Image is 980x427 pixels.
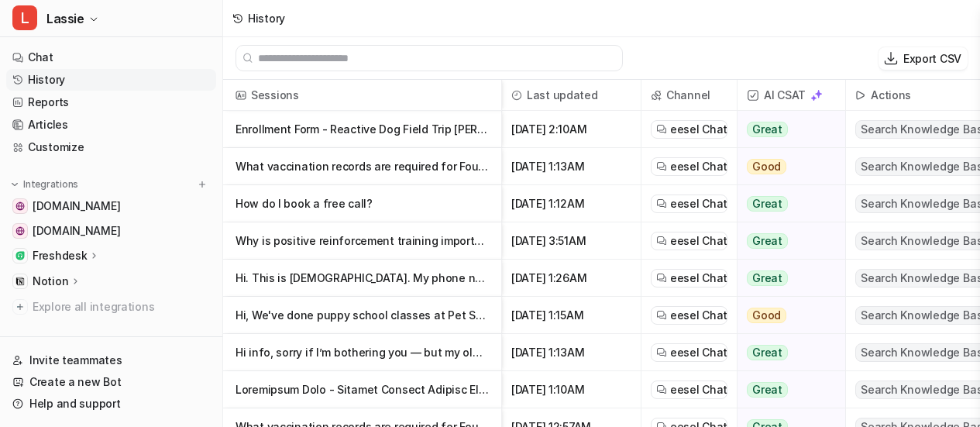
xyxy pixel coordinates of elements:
[670,308,727,323] span: eesel Chat
[747,196,788,212] span: Great
[670,233,727,249] span: eesel Chat
[871,80,911,111] h2: Actions
[656,196,722,212] a: eesel Chat
[656,161,667,172] img: eeselChat
[670,270,727,286] span: eesel Chat
[670,345,727,360] span: eesel Chat
[6,371,216,393] a: Create a new Bot
[738,334,836,371] button: Great
[33,294,210,319] span: Explore all integrations
[656,236,667,246] img: eeselChat
[6,220,216,242] a: online.whenhoundsfly.com[DOMAIN_NAME]
[738,111,836,148] button: Great
[15,226,25,236] img: online.whenhoundsfly.com
[236,148,489,185] p: What vaccination records are required for Foundation Skills?
[747,122,788,137] span: Great
[508,371,634,408] span: [DATE] 1:10AM
[656,273,667,284] img: eeselChat
[656,308,722,323] a: eesel Chat
[197,179,208,190] img: menu_add.svg
[23,178,78,191] p: Integrations
[33,198,120,214] span: [DOMAIN_NAME]
[33,248,87,263] p: Freshdesk
[670,159,727,174] span: eesel Chat
[747,345,788,360] span: Great
[6,393,216,415] a: Help and support
[738,222,836,260] button: Great
[15,201,25,211] img: www.whenhoundsfly.com
[670,382,727,398] span: eesel Chat
[747,159,786,174] span: Good
[508,297,634,334] span: [DATE] 1:15AM
[656,382,722,398] a: eesel Chat
[656,124,667,135] img: eeselChat
[6,114,216,136] a: Articles
[6,46,216,68] a: Chat
[236,297,489,334] p: Hi, We've done puppy school classes at Pet Smart and our dog (mini golden doodle) is now [DEMOGRA...
[508,111,634,148] span: [DATE] 2:10AM
[6,296,216,318] a: Explore all integrations
[738,297,836,334] button: Good
[879,47,968,70] button: Export CSV
[12,5,37,30] span: L
[6,91,216,113] a: Reports
[656,198,667,209] img: eeselChat
[508,185,634,222] span: [DATE] 1:12AM
[236,111,489,148] p: Enrollment Form - Reactive Dog Field Trip [PERSON_NAME] Tzu G [PERSON_NAME]. [PERSON_NAME] rep
[6,177,83,192] button: Integrations
[15,277,25,286] img: Notion
[738,148,836,185] button: Good
[738,260,836,297] button: Great
[508,148,634,185] span: [DATE] 1:13AM
[236,222,489,260] p: Why is positive reinforcement training important?
[656,347,667,358] img: eeselChat
[33,223,120,239] span: [DOMAIN_NAME]
[747,270,788,286] span: Great
[15,251,25,260] img: Freshdesk
[744,80,839,111] span: AI CSAT
[33,274,68,289] p: Notion
[670,196,727,212] span: eesel Chat
[648,80,731,111] span: Channel
[656,384,667,395] img: eeselChat
[738,371,836,408] button: Great
[6,69,216,91] a: History
[12,299,28,315] img: explore all integrations
[229,80,495,111] span: Sessions
[508,80,634,111] span: Last updated
[670,122,727,137] span: eesel Chat
[508,334,634,371] span: [DATE] 1:13AM
[6,136,216,158] a: Customize
[236,371,489,408] p: Loremipsum Dolo - Sitamet Consect Adipisc Elitse Doeius Tem Incididunt U Laboreetdolor magnaali e...
[656,345,722,360] a: eesel Chat
[236,260,489,297] p: Hi. This is [DEMOGRAPHIC_DATA]. My phone number is [PHONE_NUMBER]. Actually, my puppy has some pu...
[236,334,489,371] p: Hi info, sorry if I’m bothering you — but my older sister( [PERSON_NAME]) would really like to ge...
[6,195,216,217] a: www.whenhoundsfly.com[DOMAIN_NAME]
[656,310,667,321] img: eeselChat
[656,233,722,249] a: eesel Chat
[46,8,84,29] span: Lassie
[738,185,836,222] button: Great
[656,270,722,286] a: eesel Chat
[236,185,489,222] p: How do I book a free call?
[747,308,786,323] span: Good
[508,222,634,260] span: [DATE] 3:51AM
[6,350,216,371] a: Invite teammates
[903,50,961,67] p: Export CSV
[747,382,788,398] span: Great
[248,10,285,26] div: History
[747,233,788,249] span: Great
[656,159,722,174] a: eesel Chat
[656,122,722,137] a: eesel Chat
[9,179,20,190] img: expand menu
[508,260,634,297] span: [DATE] 1:26AM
